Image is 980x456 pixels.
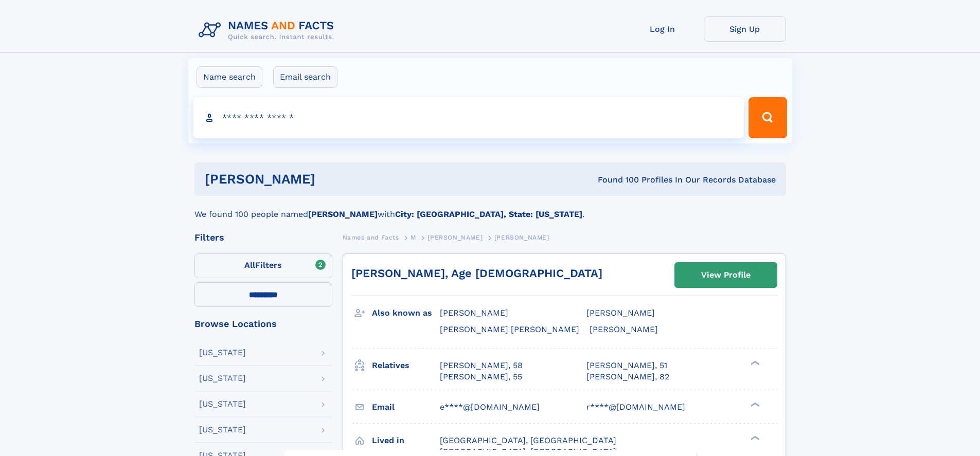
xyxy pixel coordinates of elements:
h3: Lived in [372,432,440,449]
div: [US_STATE] [199,349,246,357]
span: [GEOGRAPHIC_DATA], [GEOGRAPHIC_DATA] [440,435,616,445]
label: Filters [194,253,332,278]
div: ❯ [748,434,760,441]
h3: Also known as [372,304,440,322]
div: ❯ [748,359,760,366]
div: [US_STATE] [199,400,246,408]
a: M [411,231,416,244]
label: Name search [197,66,262,88]
h3: Relatives [372,357,440,374]
input: search input [193,97,744,138]
b: City: [GEOGRAPHIC_DATA], State: [US_STATE] [395,209,582,219]
h3: Email [372,398,440,416]
span: [PERSON_NAME] [440,308,508,318]
b: [PERSON_NAME] [308,209,378,219]
span: [PERSON_NAME] [590,324,658,334]
div: View Profile [701,263,751,287]
div: Browse Locations [194,319,332,329]
div: [US_STATE] [199,426,246,434]
a: [PERSON_NAME], 55 [440,371,522,382]
span: All [244,260,255,270]
a: Sign Up [704,16,786,42]
a: Names and Facts [343,231,399,244]
a: [PERSON_NAME], 51 [586,360,667,371]
span: M [411,234,416,241]
a: [PERSON_NAME], 82 [586,371,669,382]
button: Search Button [749,97,787,138]
div: [US_STATE] [199,374,246,382]
a: [PERSON_NAME] [427,231,483,244]
div: Filters [194,233,332,242]
a: [PERSON_NAME], 58 [440,360,523,371]
div: Found 100 Profiles In Our Records Database [456,174,776,186]
span: [PERSON_NAME] [PERSON_NAME] [440,324,579,334]
span: [PERSON_NAME] [427,234,483,241]
div: We found 100 people named with . [194,196,786,221]
span: [PERSON_NAME] [494,234,549,241]
span: [PERSON_NAME] [586,308,655,318]
h1: [PERSON_NAME] [205,173,457,186]
a: Log In [621,16,704,42]
a: View Profile [675,263,777,287]
label: Email search [273,66,337,88]
div: ❯ [748,401,760,408]
img: Logo Names and Facts [194,16,343,44]
a: [PERSON_NAME], Age [DEMOGRAPHIC_DATA] [351,267,602,280]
